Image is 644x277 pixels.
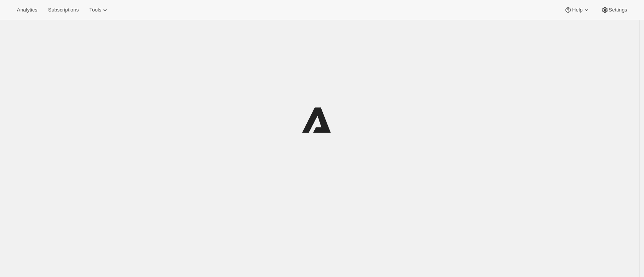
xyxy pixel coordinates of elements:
span: Analytics [17,7,37,13]
button: Help [560,5,595,15]
button: Analytics [12,5,42,15]
button: Settings [596,5,632,15]
button: Subscriptions [43,5,83,15]
span: Subscriptions [48,7,79,13]
button: Tools [85,5,113,15]
span: Tools [89,7,101,13]
span: Settings [609,7,627,13]
span: Help [572,7,582,13]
